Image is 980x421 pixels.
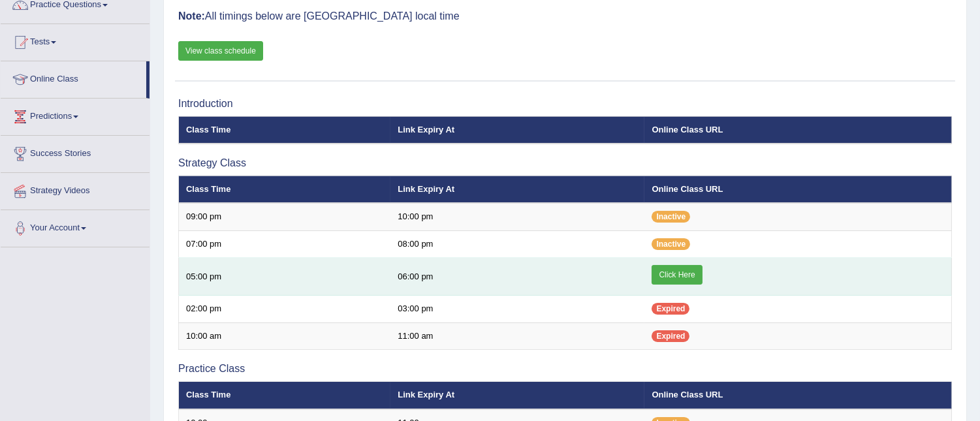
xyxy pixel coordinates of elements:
h3: Practice Class [178,363,952,375]
span: Expired [652,303,689,315]
h3: All timings below are [GEOGRAPHIC_DATA] local time [178,10,952,22]
th: Class Time [179,176,391,203]
td: 10:00 am [179,322,391,350]
a: Tests [1,24,150,57]
a: Success Stories [1,136,150,168]
span: Inactive [652,211,690,223]
h3: Strategy Class [178,157,952,169]
a: Online Class [1,61,146,94]
th: Online Class URL [644,116,951,144]
a: Click Here [652,265,702,285]
th: Class Time [179,116,391,144]
td: 09:00 pm [179,203,391,230]
span: Inactive [652,238,690,250]
td: 07:00 pm [179,230,391,258]
h3: Introduction [178,98,952,110]
th: Link Expiry At [390,382,644,409]
td: 03:00 pm [390,296,644,323]
td: 08:00 pm [390,230,644,258]
a: Your Account [1,210,150,243]
th: Class Time [179,382,391,409]
span: Expired [652,330,689,342]
td: 05:00 pm [179,258,391,296]
td: 02:00 pm [179,296,391,323]
b: Note: [178,10,205,22]
td: 10:00 pm [390,203,644,230]
a: Predictions [1,99,150,131]
td: 06:00 pm [390,258,644,296]
th: Online Class URL [644,176,951,203]
th: Link Expiry At [390,116,644,144]
a: View class schedule [178,41,263,61]
td: 11:00 am [390,322,644,350]
th: Link Expiry At [390,176,644,203]
th: Online Class URL [644,382,951,409]
a: Strategy Videos [1,173,150,206]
